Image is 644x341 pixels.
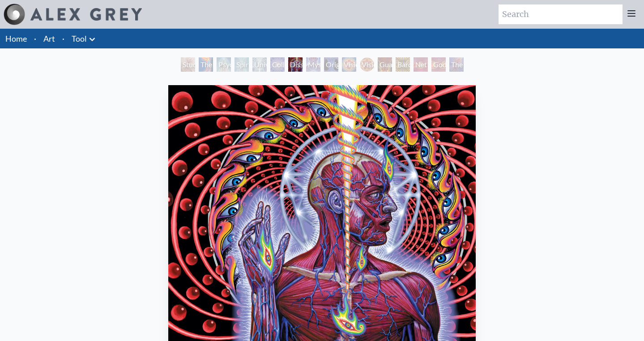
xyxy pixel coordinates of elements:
div: Spiritual Energy System [235,57,249,72]
div: The Torch [199,57,213,72]
div: Psychic Energy System [217,57,231,72]
li: · [59,29,68,48]
div: Dissectional Art for Tool's Lateralus CD [288,57,303,72]
div: Collective Vision [270,57,285,72]
li: · [30,29,40,48]
div: Vision Crystal [342,57,356,72]
div: Guardian of Infinite Vision [378,57,392,72]
div: Mystic Eye [306,57,320,72]
div: Bardo Being [396,57,410,72]
div: Godself [431,57,446,72]
div: Net of Being [414,57,428,72]
div: The Great Turn [449,57,464,72]
a: Tool [72,32,87,45]
input: Search [499,4,623,24]
a: Home [5,34,27,43]
div: Vision [PERSON_NAME] [360,57,374,72]
a: Art [43,32,55,45]
div: Original Face [324,57,338,72]
div: Study for the Great Turn [181,57,195,72]
div: Universal Mind Lattice [252,57,267,72]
